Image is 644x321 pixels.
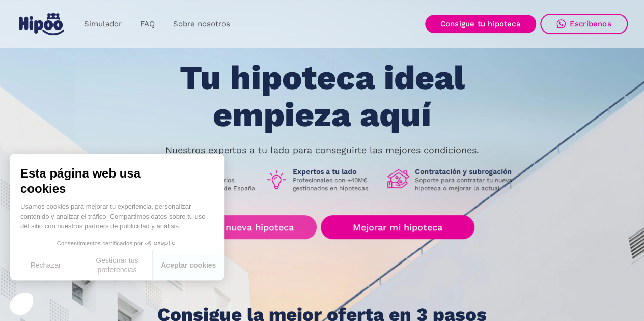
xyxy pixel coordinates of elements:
p: Soporte para contratar tu nueva hipoteca o mejorar la actual [415,176,520,192]
a: home [17,9,67,39]
a: Buscar nueva hipoteca [170,215,317,239]
a: Consigue tu hipoteca [425,15,536,33]
a: Mejorar mi hipoteca [321,215,474,239]
h1: Tu hipoteca ideal empieza aquí [129,60,515,133]
a: FAQ [131,14,164,34]
div: Escríbenos [570,19,611,28]
h1: Contratación y subrogación [415,167,520,176]
a: Escríbenos [540,14,628,34]
a: Simulador [75,14,131,34]
p: Profesionales con +40M€ gestionados en hipotecas [293,176,379,192]
a: Sobre nosotros [164,14,239,34]
p: Nuestros expertos a tu lado para conseguirte las mejores condiciones. [165,146,479,154]
h1: Expertos a tu lado [293,167,379,176]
